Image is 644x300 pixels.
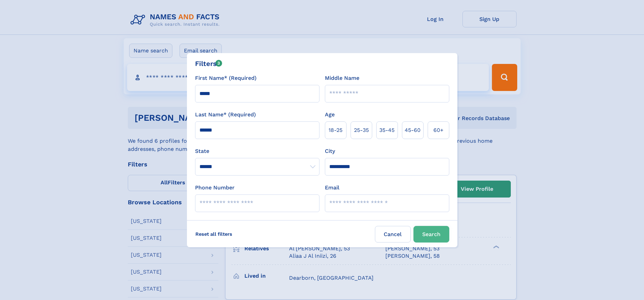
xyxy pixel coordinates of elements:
[325,74,359,82] label: Middle Name
[413,226,449,243] button: Search
[195,74,257,82] label: First Name* (Required)
[195,59,222,69] div: Filters
[433,126,444,134] span: 60+
[379,126,395,134] span: 35‑45
[325,184,339,192] label: Email
[195,147,319,155] label: State
[325,147,335,155] label: City
[191,226,237,242] label: Reset all filters
[329,126,342,134] span: 18‑25
[195,111,256,119] label: Last Name* (Required)
[195,184,235,192] label: Phone Number
[325,111,335,119] label: Age
[405,126,421,134] span: 45‑60
[354,126,369,134] span: 25‑35
[375,226,411,243] label: Cancel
